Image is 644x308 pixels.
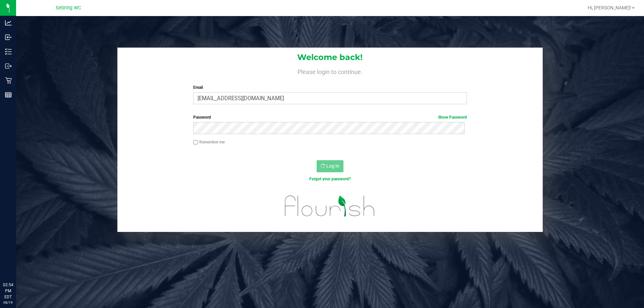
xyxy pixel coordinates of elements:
[277,189,383,223] img: flourish_logo.svg
[5,63,12,69] inline-svg: Outbound
[309,177,351,181] a: Forgot your password?
[193,115,211,120] span: Password
[5,91,12,98] inline-svg: Reports
[5,48,12,55] inline-svg: Inventory
[193,140,198,145] input: Remember me
[5,77,12,84] inline-svg: Retail
[193,139,225,145] label: Remember me
[588,5,631,10] span: Hi, [PERSON_NAME]!
[317,160,343,172] button: Log In
[117,67,543,75] h4: Please login to continue.
[326,163,339,169] span: Log In
[438,115,467,120] a: Show Password
[117,53,543,62] h1: Welcome back!
[5,34,12,41] inline-svg: Inbound
[5,19,12,26] inline-svg: Analytics
[193,84,467,90] label: Email
[3,300,13,305] p: 08/19
[3,282,13,300] p: 02:54 PM EDT
[56,5,81,11] span: Sebring WC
